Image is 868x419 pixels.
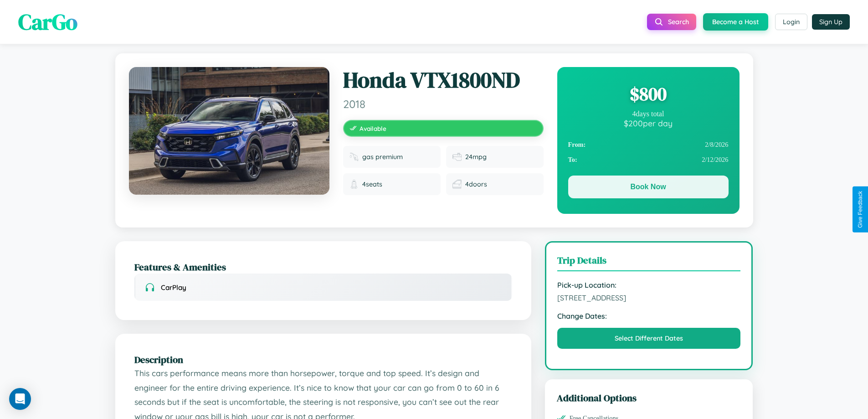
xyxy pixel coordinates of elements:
[343,97,544,111] span: 2018
[349,152,359,161] img: Fuel type
[362,153,403,161] span: gas premium
[568,152,729,167] div: 2 / 12 / 2026
[857,191,863,228] div: Give Feedback
[362,180,382,188] span: 4 seats
[668,18,689,26] span: Search
[452,152,462,161] img: Fuel efficiency
[134,353,512,366] h2: Description
[129,67,329,195] img: Honda VTX1800ND 2018
[568,82,729,106] div: $ 800
[557,391,741,404] h3: Additional Options
[812,14,850,30] button: Sign Up
[568,176,729,198] button: Book Now
[568,110,729,118] div: 4 days total
[557,293,741,302] span: [STREET_ADDRESS]
[557,328,741,349] button: Select Different Dates
[775,14,807,30] button: Login
[557,280,741,290] strong: Pick-up Location:
[557,311,741,321] strong: Change Dates:
[452,180,462,189] img: Doors
[134,260,512,274] h2: Features & Amenities
[568,118,729,128] div: $ 200 per day
[465,153,487,161] span: 24 mpg
[161,283,186,292] span: CarPlay
[568,141,586,149] strong: From:
[18,7,77,37] span: CarGo
[568,137,729,152] div: 2 / 8 / 2026
[349,180,359,189] img: Seats
[568,156,577,164] strong: To:
[703,13,768,31] button: Become a Host
[9,388,31,410] div: Open Intercom Messenger
[465,180,487,188] span: 4 doors
[343,67,544,93] h1: Honda VTX1800ND
[360,124,386,132] span: Available
[557,253,741,271] h3: Trip Details
[647,14,696,30] button: Search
